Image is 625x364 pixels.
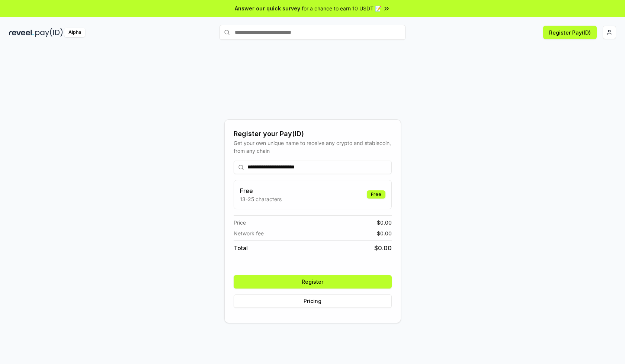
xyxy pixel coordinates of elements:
span: Price [234,219,246,226]
button: Register Pay(ID) [543,26,597,39]
span: $ 0.00 [374,244,392,252]
span: Network fee [234,229,264,237]
p: 13-25 characters [240,195,282,203]
div: Get your own unique name to receive any crypto and stablecoin, from any chain [234,139,392,155]
span: Total [234,244,248,252]
div: Free [367,190,385,199]
span: $ 0.00 [377,219,392,226]
button: Register [234,275,392,289]
h3: Free [240,186,282,195]
img: reveel_dark [9,28,34,37]
img: pay_id [35,28,63,37]
span: for a chance to earn 10 USDT 📝 [302,4,381,12]
div: Alpha [64,28,85,37]
span: Answer our quick survey [235,4,300,12]
span: $ 0.00 [377,229,392,237]
button: Pricing [234,294,392,308]
div: Register your Pay(ID) [234,129,392,139]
